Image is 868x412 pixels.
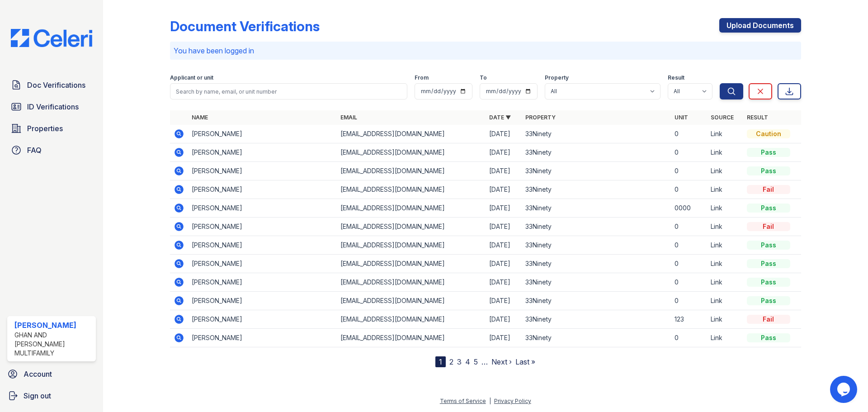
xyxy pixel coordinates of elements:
td: 0 [671,180,707,199]
td: 0 [671,329,707,347]
a: ID Verifications [7,98,96,116]
td: [PERSON_NAME] [188,199,337,218]
a: 3 [457,357,462,366]
td: [EMAIL_ADDRESS][DOMAIN_NAME] [337,273,486,292]
div: Pass [747,241,790,250]
p: You have been logged in [174,45,797,56]
td: 33Ninety [522,162,670,180]
td: 0 [671,292,707,310]
td: [DATE] [486,125,522,143]
a: Doc Verifications [7,76,96,94]
td: [PERSON_NAME] [188,180,337,199]
td: [PERSON_NAME] [188,310,337,329]
td: 33Ninety [522,310,670,329]
iframe: chat widget [830,376,859,403]
td: Link [707,236,743,255]
td: 33Ninety [522,329,670,347]
a: Next › [491,357,512,366]
td: 0 [671,125,707,143]
td: [DATE] [486,218,522,236]
div: | [489,398,491,404]
td: [PERSON_NAME] [188,125,337,143]
td: 33Ninety [522,199,670,218]
td: [EMAIL_ADDRESS][DOMAIN_NAME] [337,310,486,329]
a: Last » [515,357,535,366]
a: Source [711,114,734,121]
div: Fail [747,222,790,231]
span: FAQ [27,145,42,156]
div: Pass [747,204,790,213]
td: [PERSON_NAME] [188,143,337,162]
a: Properties [7,119,96,137]
td: [DATE] [486,273,522,292]
td: 0 [671,143,707,162]
span: Sign out [24,390,51,401]
div: Pass [747,296,790,305]
label: Applicant or unit [170,74,213,81]
a: Property [525,114,556,121]
td: [EMAIL_ADDRESS][DOMAIN_NAME] [337,255,486,273]
td: Link [707,162,743,180]
td: 0 [671,218,707,236]
td: [PERSON_NAME] [188,292,337,310]
td: Link [707,143,743,162]
td: [DATE] [486,143,522,162]
td: [DATE] [486,199,522,218]
a: Email [340,114,357,121]
td: 33Ninety [522,255,670,273]
td: 0 [671,273,707,292]
td: 33Ninety [522,292,670,310]
a: 5 [474,357,478,366]
a: Sign out [4,387,99,405]
a: Name [192,114,208,121]
div: Pass [747,278,790,287]
td: [PERSON_NAME] [188,218,337,236]
td: [EMAIL_ADDRESS][DOMAIN_NAME] [337,199,486,218]
td: [DATE] [486,255,522,273]
a: Unit [675,114,688,121]
td: [DATE] [486,292,522,310]
td: Link [707,329,743,347]
td: Link [707,199,743,218]
td: [EMAIL_ADDRESS][DOMAIN_NAME] [337,162,486,180]
td: 0000 [671,199,707,218]
span: Account [24,369,52,379]
td: 33Ninety [522,143,670,162]
td: [DATE] [486,329,522,347]
input: Search by name, email, or unit number [170,83,407,99]
td: 0 [671,255,707,273]
td: [EMAIL_ADDRESS][DOMAIN_NAME] [337,329,486,347]
div: 1 [435,356,446,367]
td: 123 [671,310,707,329]
td: Link [707,218,743,236]
a: Privacy Policy [494,398,531,404]
td: [EMAIL_ADDRESS][DOMAIN_NAME] [337,236,486,255]
td: Link [707,273,743,292]
a: Terms of Service [440,398,486,404]
td: Link [707,125,743,143]
td: 33Ninety [522,180,670,199]
td: 33Ninety [522,236,670,255]
a: Date ▼ [489,114,511,121]
div: Fail [747,315,790,324]
div: [PERSON_NAME] [14,320,92,331]
label: From [415,74,429,81]
td: 0 [671,236,707,255]
td: [PERSON_NAME] [188,273,337,292]
td: 33Ninety [522,273,670,292]
a: 2 [449,357,453,366]
span: ID Verifications [27,101,79,112]
label: Property [545,74,569,81]
td: [EMAIL_ADDRESS][DOMAIN_NAME] [337,292,486,310]
td: 33Ninety [522,218,670,236]
td: [EMAIL_ADDRESS][DOMAIN_NAME] [337,180,486,199]
label: To [480,74,487,81]
td: 0 [671,162,707,180]
span: Doc Verifications [27,80,85,90]
td: [PERSON_NAME] [188,255,337,273]
div: Caution [747,129,790,138]
div: Document Verifications [170,18,320,34]
td: 33Ninety [522,125,670,143]
td: Link [707,180,743,199]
